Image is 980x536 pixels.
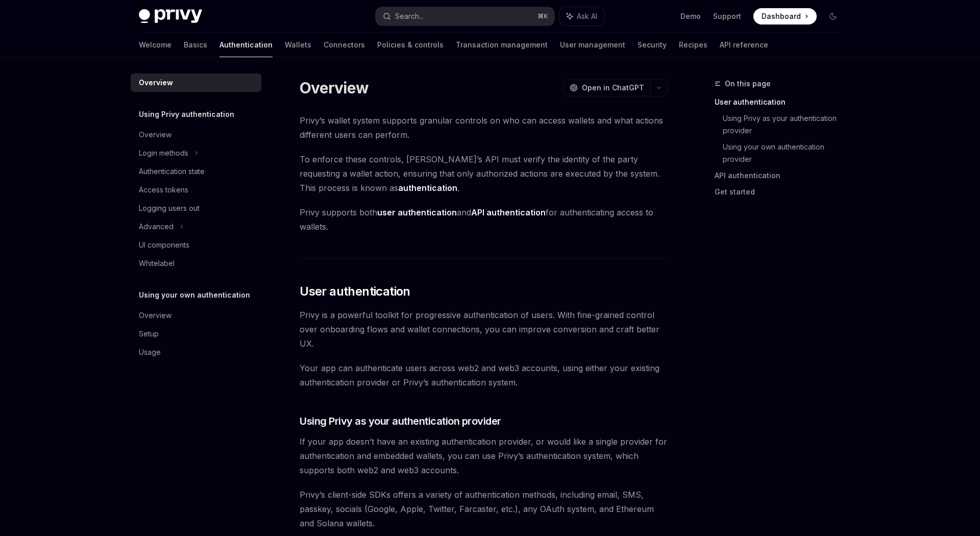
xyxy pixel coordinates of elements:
a: Basics [184,33,207,57]
h5: Using Privy authentication [139,108,234,120]
a: Overview [131,306,261,325]
a: Authentication [219,33,273,57]
div: UI components [139,239,189,251]
div: Search... [395,10,424,22]
span: ⌘ K [537,12,548,20]
span: Dashboard [762,11,801,21]
button: Toggle dark mode [825,8,841,25]
a: Authentication state [131,162,261,181]
div: Authentication state [139,165,205,178]
a: API reference [720,33,768,57]
h5: Using your own authentication [139,289,250,301]
a: User management [560,33,625,57]
a: Welcome [139,33,171,57]
span: On this page [725,78,771,90]
strong: user authentication [377,207,457,217]
a: Demo [680,11,701,21]
button: Ask AI [559,7,604,26]
div: Whitelabel [139,257,175,270]
button: Open in ChatGPT [563,79,650,96]
a: Using Privy as your authentication provider [723,110,849,139]
span: If your app doesn’t have an existing authentication provider, or would like a single provider for... [300,434,668,477]
span: Privy supports both and for authenticating access to wallets. [300,205,668,234]
a: User authentication [715,94,849,110]
a: Overview [131,126,261,144]
strong: authentication [398,183,457,193]
a: Using your own authentication provider [723,139,849,167]
span: Using Privy as your authentication provider [300,414,501,428]
a: UI components [131,236,261,254]
span: Privy’s wallet system supports granular controls on who can access wallets and what actions diffe... [300,113,668,142]
a: Transaction management [456,33,548,57]
a: API authentication [715,167,849,184]
img: dark logo [139,9,202,23]
strong: API authentication [471,207,546,217]
div: Setup [139,328,159,340]
button: Search...⌘K [376,7,554,26]
a: Security [638,33,667,57]
div: Overview [139,77,173,89]
span: Privy is a powerful toolkit for progressive authentication of users. With fine-grained control ov... [300,308,668,351]
span: To enforce these controls, [PERSON_NAME]’s API must verify the identity of the party requesting a... [300,152,668,195]
a: Setup [131,325,261,343]
a: Policies & controls [377,33,444,57]
a: Wallets [285,33,311,57]
h1: Overview [300,79,369,97]
a: Overview [131,74,261,92]
div: Login methods [139,147,188,159]
div: Usage [139,346,161,358]
div: Overview [139,309,171,322]
span: Your app can authenticate users across web2 and web3 accounts, using either your existing authent... [300,361,668,389]
a: Recipes [679,33,707,57]
a: Get started [715,184,849,200]
div: Overview [139,129,171,141]
a: Access tokens [131,181,261,199]
a: Usage [131,343,261,361]
span: Ask AI [577,11,597,21]
a: Logging users out [131,199,261,217]
span: Privy’s client-side SDKs offers a variety of authentication methods, including email, SMS, passke... [300,488,668,530]
a: Support [713,11,741,21]
span: User authentication [300,283,410,300]
a: Connectors [324,33,365,57]
a: Dashboard [753,8,817,25]
div: Advanced [139,221,174,233]
div: Access tokens [139,184,188,196]
a: Whitelabel [131,254,261,273]
span: Open in ChatGPT [582,83,644,93]
div: Logging users out [139,202,200,214]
